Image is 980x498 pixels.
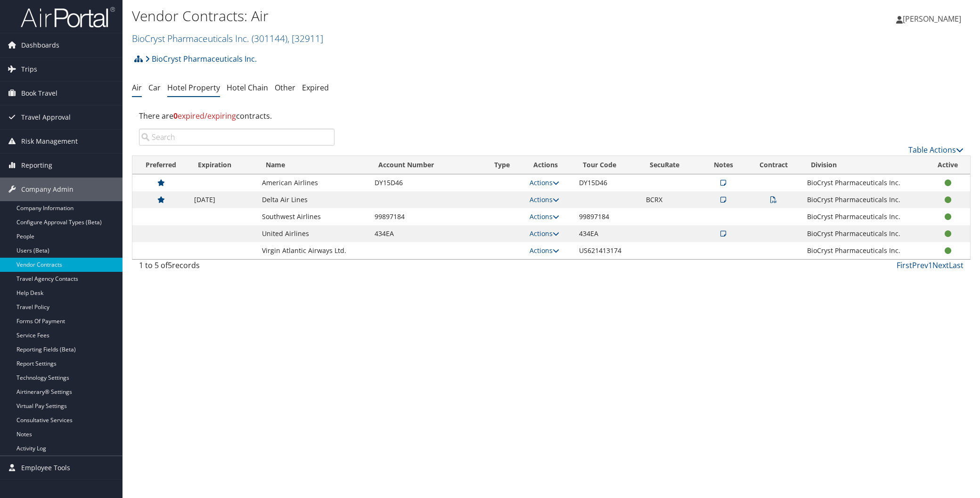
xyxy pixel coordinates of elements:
a: Other [275,82,295,93]
div: There are contracts. [132,103,971,129]
th: Expiration: activate to sort column ascending [189,156,257,174]
span: [PERSON_NAME] [903,14,961,24]
span: , [ 32911 ] [287,32,323,45]
th: Active: activate to sort column ascending [925,156,970,174]
a: [PERSON_NAME] [896,5,971,33]
a: Actions [530,195,559,204]
th: Actions [525,156,575,174]
span: expired/expiring [173,111,236,121]
th: Preferred: activate to sort column ascending [132,156,189,174]
td: Delta Air Lines [257,191,370,208]
span: Dashboards [21,33,59,57]
div: 1 to 5 of records [139,260,335,276]
span: Travel Approval [21,106,71,129]
a: Hotel Property [167,82,220,93]
a: 1 [928,260,932,270]
th: Contract: activate to sort column ascending [745,156,802,174]
td: Southwest Airlines [257,208,370,225]
span: Book Travel [21,82,57,105]
td: BCRX [641,191,702,208]
td: Virgin Atlantic Airways Ltd. [257,242,370,259]
td: 99897184 [370,208,486,225]
a: Actions [530,229,559,238]
td: BioCryst Pharmaceuticals Inc. [802,225,926,242]
td: DY15D46 [370,174,486,191]
span: ( 301144 ) [252,32,287,45]
a: BioCryst Pharmaceuticals Inc. [132,32,323,45]
td: [DATE] [189,191,257,208]
span: 5 [168,260,172,270]
a: Hotel Chain [227,82,268,93]
th: Name: activate to sort column ascending [257,156,370,174]
td: BioCryst Pharmaceuticals Inc. [802,208,926,225]
td: 99897184 [574,208,641,225]
img: airportal-logo.png [21,6,115,28]
a: Actions [530,246,559,255]
th: Type: activate to sort column ascending [486,156,525,174]
a: Last [949,260,964,270]
h1: Vendor Contracts: Air [132,6,691,26]
td: US621413174 [574,242,641,259]
a: Table Actions [908,145,964,155]
a: Next [932,260,949,270]
td: 434EA [574,225,641,242]
a: Car [148,82,161,93]
a: Air [132,82,142,93]
td: BioCryst Pharmaceuticals Inc. [802,191,926,208]
td: DY15D46 [574,174,641,191]
span: Reporting [21,154,52,177]
th: SecuRate: activate to sort column ascending [641,156,702,174]
a: First [897,260,912,270]
span: Company Admin [21,178,73,201]
a: BioCryst Pharmaceuticals Inc. [145,49,257,68]
td: American Airlines [257,174,370,191]
strong: 0 [173,111,178,121]
td: BioCryst Pharmaceuticals Inc. [802,242,926,259]
a: Actions [530,212,559,221]
a: Prev [912,260,928,270]
td: United Airlines [257,225,370,242]
a: Expired [302,82,329,93]
th: Notes: activate to sort column ascending [702,156,745,174]
td: BioCryst Pharmaceuticals Inc. [802,174,926,191]
td: 434EA [370,225,486,242]
span: Employee Tools [21,456,70,480]
input: Search [139,129,335,146]
span: Trips [21,57,37,81]
span: Risk Management [21,130,78,153]
th: Tour Code: activate to sort column ascending [574,156,641,174]
a: Actions [530,178,559,187]
th: Division: activate to sort column ascending [802,156,926,174]
th: Account Number: activate to sort column ascending [370,156,486,174]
